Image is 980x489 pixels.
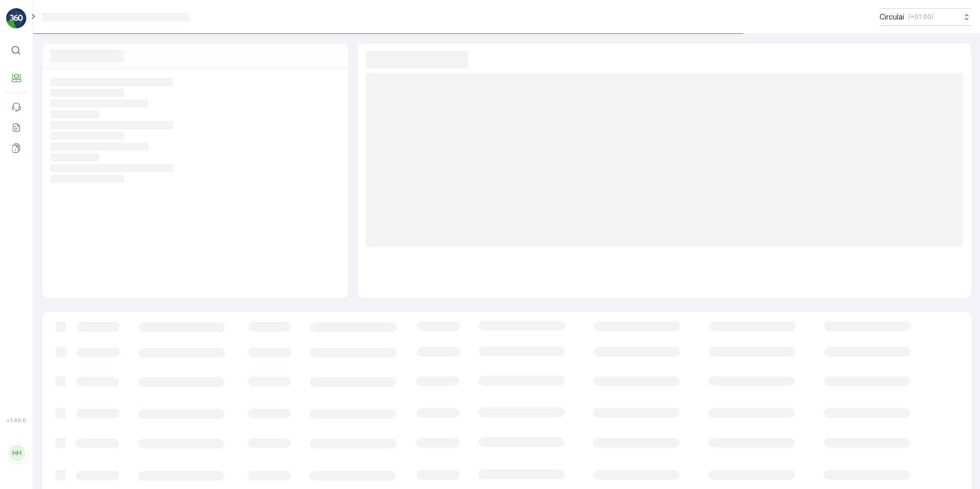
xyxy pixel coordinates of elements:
button: HH [6,425,27,481]
p: Circulai [880,12,904,22]
div: HH [9,445,25,461]
p: ( +01:00 ) [908,13,933,21]
span: v 1.49.0 [6,417,27,423]
img: logo [6,8,27,29]
button: Circulai(+01:00) [880,8,972,26]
